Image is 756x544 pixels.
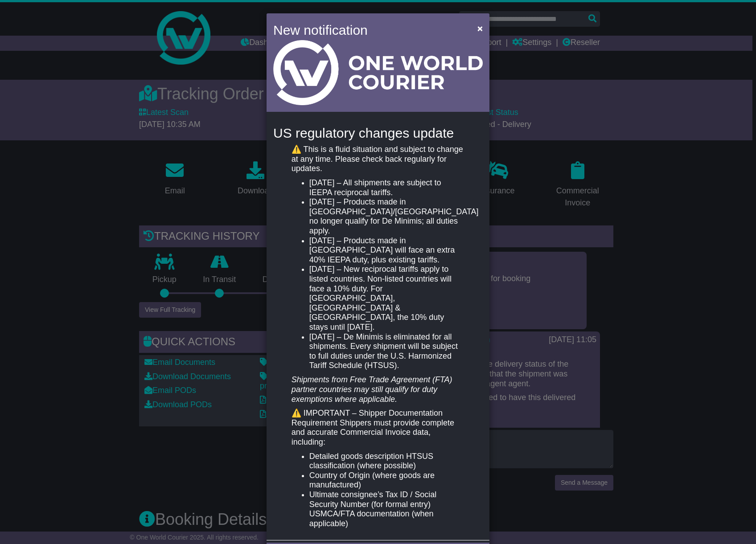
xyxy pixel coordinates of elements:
h4: US regulatory changes update [273,126,483,140]
li: [DATE] – Products made in [GEOGRAPHIC_DATA]/[GEOGRAPHIC_DATA] no longer qualify for De Minimis; a... [309,197,464,236]
h4: New notification [273,20,464,40]
p: ⚠️ IMPORTANT – Shipper Documentation Requirement Shippers must provide complete and accurate Comm... [292,409,464,447]
li: [DATE] – New reciprocal tariffs apply to listed countries. Non-listed countries will face a 10% d... [309,265,464,332]
button: Close [473,19,487,37]
li: Detailed goods description HTSUS classification (where possible) [309,452,464,471]
li: [DATE] – De Minimis is eliminated for all shipments. Every shipment will be subject to full dutie... [309,332,464,371]
li: Ultimate consignee’s Tax ID / Social Security Number (for formal entry) USMCA/FTA documentation (... [309,490,464,528]
span: × [477,23,483,33]
li: [DATE] – Products made in [GEOGRAPHIC_DATA] will face an extra 40% IEEPA duty, plus existing tari... [309,236,464,265]
p: ⚠️ This is a fluid situation and subject to change at any time. Please check back regularly for u... [292,145,464,174]
li: [DATE] – All shipments are subject to IEEPA reciprocal tariffs. [309,178,464,197]
li: Country of Origin (where goods are manufactured) [309,471,464,490]
em: Shipments from Free Trade Agreement (FTA) partner countries may still qualify for duty exemptions... [292,375,452,403]
img: Light [273,40,483,105]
